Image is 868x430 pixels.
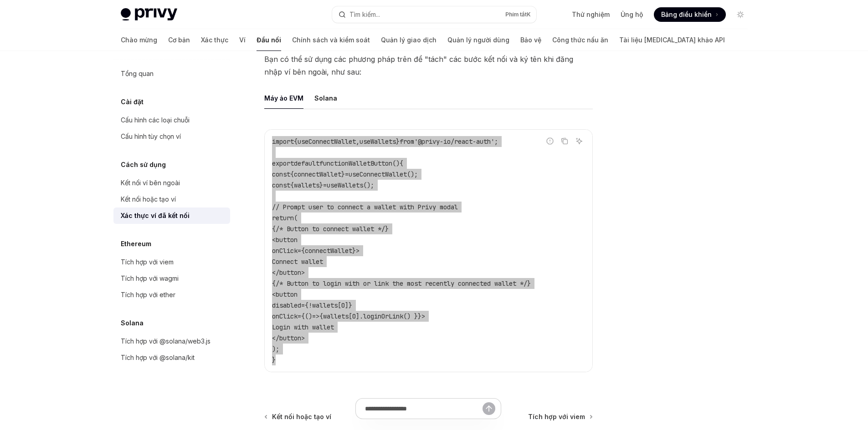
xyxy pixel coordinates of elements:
span: wallets [323,312,349,320]
span: { [305,301,308,309]
font: Tích hợp với wagmi [121,274,179,282]
span: function [319,159,349,167]
span: useWallets [327,181,363,189]
span: ( [294,214,298,222]
a: Kết nối ví bên ngoài [113,175,230,191]
font: Tài liệu [MEDICAL_DATA] khảo API [619,36,725,44]
font: Cấu hình tùy chọn ví [121,132,181,140]
span: { [400,159,403,167]
span: () } [403,312,418,320]
a: Tổng quan [113,66,230,82]
span: loginOrLink [363,312,403,320]
font: Solana [121,319,144,327]
span: connectWallet [305,247,352,255]
span: button [279,268,301,277]
font: Cơ bản [168,36,190,44]
font: Tích hợp với @solana/kit [121,354,195,361]
span: = [298,312,301,320]
font: Xác thực [201,36,228,44]
button: Mở tìm kiếm [332,6,536,23]
font: Solana [314,94,337,102]
a: Ví [239,29,246,51]
font: Tích hợp với @solana/web3.js [121,337,211,345]
font: Tích hợp với ether [121,291,175,298]
span: = [345,170,349,178]
span: } [527,279,531,288]
span: { [272,225,276,233]
span: ] [345,301,349,309]
font: Tổng quan [121,70,154,77]
a: Tích hợp với viem [113,254,230,270]
font: Cách sử dụng [121,161,166,168]
a: Tích hợp với @solana/kit [113,349,230,366]
span: button [276,236,298,244]
span: } [385,225,389,233]
font: Xác thực ví đã kết nối [121,212,190,219]
button: Sao chép nội dung từ khối mã [559,135,570,147]
span: ); [272,345,279,353]
span: [ [338,301,341,309]
span: return [272,214,294,222]
a: Bảng điều khiển [654,7,726,22]
font: K [527,11,531,18]
span: , [356,137,360,146]
span: } [418,312,421,320]
font: Máy ảo EVM [264,94,303,102]
span: { [319,312,323,320]
span: import [272,137,294,146]
span: = [323,181,327,189]
span: disabled [272,301,301,309]
font: Kết nối ví bên ngoài [121,179,180,187]
span: export [272,159,294,167]
a: Ủng hộ [621,10,643,19]
span: } [396,137,400,146]
font: Bạn có thể sử dụng các phương pháp trên để "tách" các bước kết nối và ký tên khi đăng nhập ví bên... [264,55,573,76]
span: useWallets [360,137,396,146]
span: { [290,181,294,189]
span: } [341,170,345,178]
span: useConnectWallet [349,170,407,178]
a: Quản lý giao dịch [381,29,437,51]
span: wallets [294,181,319,189]
span: </ [272,334,279,342]
font: Đầu nối [257,36,281,44]
span: { [294,137,298,146]
a: Đầu nối [257,29,281,51]
font: Thử nghiệm [572,10,610,18]
span: '@privy-io/react-auth' [414,137,494,146]
a: Xác thực ví đã kết nối [113,207,230,224]
font: Bảng điều khiển [661,10,712,18]
span: > [421,312,425,320]
span: { [301,247,305,255]
span: onClick [272,312,298,320]
font: Cấu hình các loại chuỗi [121,116,190,124]
font: Công thức nấu ăn [552,36,608,44]
a: Tích hợp với wagmi [113,270,230,287]
span: // Prompt user to connect a wallet with Privy modal [272,203,458,211]
span: = [298,247,301,255]
span: < [272,236,276,244]
span: from [400,137,414,146]
span: ; [494,137,498,146]
span: > [301,334,305,342]
font: Ví [239,36,246,44]
span: 0 [341,301,345,309]
font: Cài đặt [121,98,144,106]
button: Báo cáo mã không chính xác [544,135,556,147]
img: logo sáng [121,8,177,21]
a: Chào mừng [121,29,157,51]
a: Xác thực [201,29,228,51]
a: Chính sách và kiểm soát [292,29,370,51]
span: ! [308,301,312,309]
span: </ [272,268,279,277]
span: WalletButton [349,159,392,167]
span: = [301,301,305,309]
input: Đặt một câu hỏi... [365,399,483,419]
font: Quản lý giao dịch [381,36,437,44]
a: Cơ bản [168,29,190,51]
span: [ [349,312,352,320]
a: Bảo vệ [520,29,541,51]
font: Ủng hộ [621,10,643,18]
span: () [392,159,400,167]
a: Cấu hình tùy chọn ví [113,128,230,145]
